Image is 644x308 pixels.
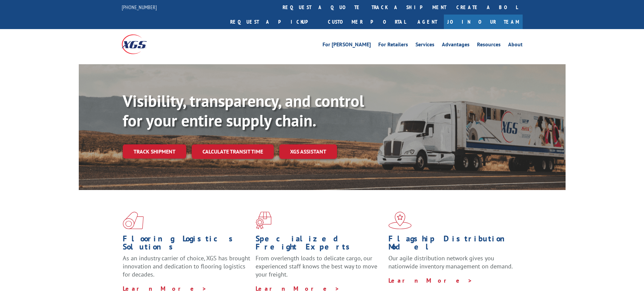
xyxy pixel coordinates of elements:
a: For [PERSON_NAME] [323,42,371,49]
a: Resources [477,42,501,49]
a: Join Our Team [444,15,523,29]
a: Learn More > [123,285,207,292]
a: XGS ASSISTANT [279,144,337,159]
a: Learn More > [388,277,473,284]
img: xgs-icon-flagship-distribution-model-red [388,212,412,229]
a: Track shipment [123,144,186,159]
img: xgs-icon-total-supply-chain-intelligence-red [123,212,144,229]
a: About [508,42,523,49]
h1: Flagship Distribution Model [388,235,516,254]
a: Learn More > [256,285,340,292]
b: Visibility, transparency, and control for your entire supply chain. [123,90,364,131]
a: Services [415,42,434,49]
h1: Specialized Freight Experts [256,235,383,254]
a: Advantages [442,42,470,49]
span: As an industry carrier of choice, XGS has brought innovation and dedication to flooring logistics... [123,254,250,278]
h1: Flooring Logistics Solutions [123,235,251,254]
a: For Retailers [378,42,408,49]
a: Calculate transit time [192,144,274,159]
a: Request a pickup [225,15,323,29]
p: From overlength loads to delicate cargo, our experienced staff knows the best way to move your fr... [256,254,383,284]
span: Our agile distribution network gives you nationwide inventory management on demand. [388,254,513,270]
a: Customer Portal [323,15,411,29]
img: xgs-icon-focused-on-flooring-red [256,212,271,229]
a: Agent [411,15,444,29]
a: [PHONE_NUMBER] [122,4,157,10]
